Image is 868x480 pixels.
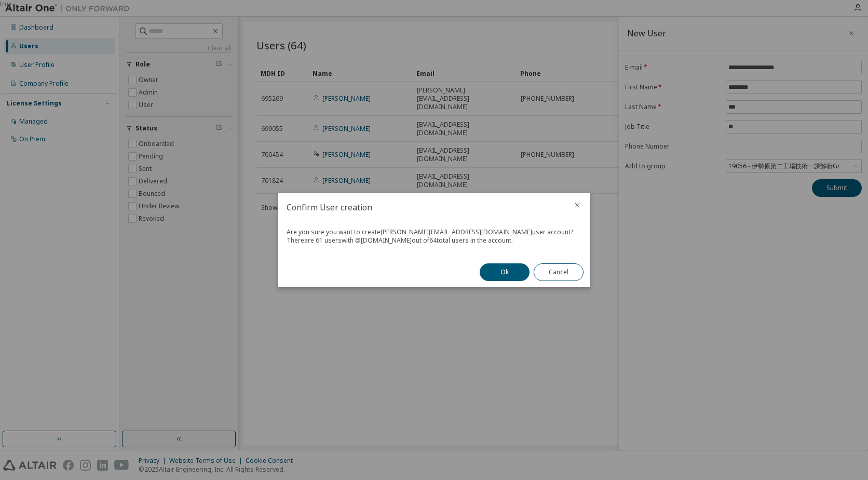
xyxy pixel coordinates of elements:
button: close [573,201,581,209]
div: There are 61 users with @ [DOMAIN_NAME] out of 64 total users in the account. [287,236,581,245]
div: Are you sure you want to create [PERSON_NAME][EMAIL_ADDRESS][DOMAIN_NAME] user account? [287,228,581,236]
button: Ok [480,263,530,281]
h2: Confirm User creation [278,193,565,222]
button: Cancel [534,263,584,281]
